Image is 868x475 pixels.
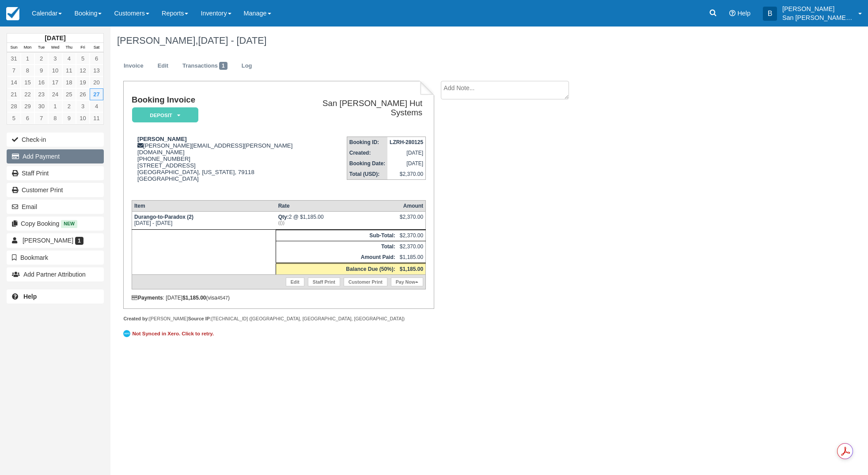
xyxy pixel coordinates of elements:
button: Add Partner Attribution [7,267,104,281]
td: $1,185.00 [398,252,426,263]
th: Wed [48,43,62,53]
a: 4 [90,100,103,112]
th: Rate [276,200,398,211]
p: San [PERSON_NAME] Hut Systems [782,13,853,22]
img: checkfront-main-nav-mini-logo.png [6,7,19,20]
th: Sat [90,43,103,53]
strong: $1,185.00 [400,266,423,272]
strong: Payments [132,295,163,301]
button: Email [7,200,104,214]
button: Copy Booking New [7,217,104,231]
a: 5 [7,112,21,124]
strong: LZRH-280125 [390,139,423,145]
a: Transactions1 [176,57,234,75]
a: 6 [90,53,103,65]
strong: $1,185.00 [182,295,206,301]
th: Amount [398,200,426,211]
a: 23 [34,88,48,100]
a: 26 [76,88,90,100]
a: 29 [21,100,34,112]
a: 13 [90,65,103,76]
a: 10 [76,112,90,124]
a: Edit [151,57,175,75]
span: 1 [75,237,83,245]
strong: Durango-to-Paradox (2) [134,214,193,220]
th: Sun [7,43,21,53]
th: Tue [34,43,48,53]
span: New [61,220,77,228]
h1: Booking Invoice [132,95,303,105]
a: 2 [62,100,76,112]
th: Item [132,200,276,211]
span: 1 [219,62,227,70]
a: Deposit [132,107,195,123]
a: 1 [48,100,62,112]
button: Add Payment [7,149,104,163]
a: 27 [90,88,103,100]
small: 4547 [217,295,228,300]
div: B [763,7,777,21]
td: 2 @ $1,185.00 [276,211,398,229]
th: Booking ID: [347,137,387,148]
button: Check-in [7,133,104,147]
a: 18 [62,76,76,88]
a: 12 [76,65,90,76]
a: Staff Print [7,166,104,180]
th: Thu [62,43,76,53]
button: Bookmark [7,251,104,265]
th: Created: [347,148,387,158]
td: $2,370.00 [387,169,426,180]
i: Help [729,10,735,16]
a: 5 [76,53,90,65]
a: 17 [48,76,62,88]
b: Help [23,293,37,300]
th: Balance Due (50%): [276,263,398,274]
a: 1 [21,53,34,65]
a: Staff Print [308,277,340,286]
a: 8 [21,65,34,76]
td: [DATE] [387,148,426,158]
a: Not Synced in Xero. Click to retry. [123,329,216,338]
strong: [PERSON_NAME] [137,136,187,142]
a: 16 [34,76,48,88]
span: Help [737,10,750,17]
td: $2,370.00 [398,230,426,241]
a: 24 [48,88,62,100]
td: [DATE] - [DATE] [132,211,276,229]
a: 6 [21,112,34,124]
a: 25 [62,88,76,100]
a: 31 [7,53,21,65]
div: [PERSON_NAME][EMAIL_ADDRESS][PERSON_NAME][DOMAIN_NAME] [PHONE_NUMBER] [STREET_ADDRESS] [GEOGRAPHI... [132,136,303,193]
h1: [PERSON_NAME], [117,35,755,46]
a: 3 [48,53,62,65]
a: Edit [286,277,304,286]
span: [DATE] - [DATE] [198,35,266,46]
a: Customer Print [344,277,387,286]
th: Total: [276,241,398,252]
a: Customer Print [7,183,104,197]
th: Booking Date: [347,158,387,169]
a: 22 [21,88,34,100]
a: Pay Now [391,277,423,286]
a: [PERSON_NAME] 1 [7,233,104,247]
a: 11 [62,65,76,76]
div: : [DATE] (visa ) [132,295,426,301]
a: 9 [34,65,48,76]
th: Sub-Total: [276,230,398,241]
a: 2 [34,53,48,65]
strong: Created by: [123,316,149,321]
a: 4 [62,53,76,65]
th: Total (USD): [347,169,387,180]
a: 10 [48,65,62,76]
a: 11 [90,112,103,124]
strong: Qty [278,214,289,220]
a: 19 [76,76,90,88]
span: [PERSON_NAME] [23,237,73,244]
a: Log [235,57,259,75]
a: 14 [7,76,21,88]
a: 9 [62,112,76,124]
a: Help [7,289,104,304]
em: Deposit [132,107,198,123]
a: 7 [7,65,21,76]
td: $2,370.00 [398,241,426,252]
